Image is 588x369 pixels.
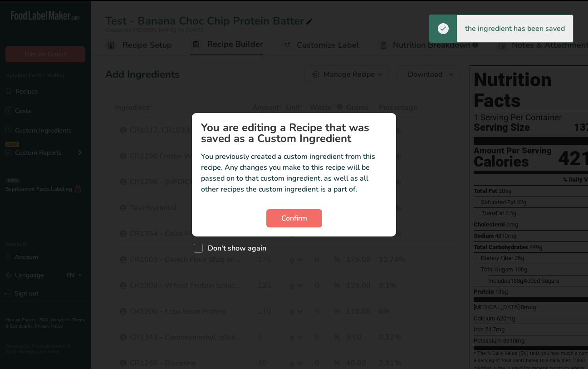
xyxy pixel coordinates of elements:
span: Don't show again [203,244,266,253]
div: the ingredient has been saved [457,15,573,42]
p: You previously created a custom ingredient from this recipe. Any changes you make to this recipe ... [201,151,387,195]
span: Confirm [281,213,307,224]
h1: You are editing a Recipe that was saved as a Custom Ingredient [201,122,387,144]
button: Confirm [266,209,322,227]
